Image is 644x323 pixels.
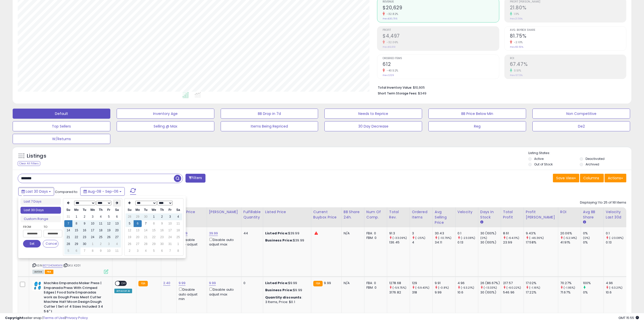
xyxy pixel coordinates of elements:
[586,162,599,166] label: Archived
[526,240,558,245] div: 17.58%
[344,231,360,236] div: N/A
[158,247,166,254] td: 6
[480,220,483,225] small: Days In Stock.
[458,231,478,236] div: 0.1
[209,287,237,296] div: Disable auto adjust max
[586,157,605,161] label: Deactivated
[510,45,523,48] small: Prev: 83.50%
[64,234,72,241] td: 21
[435,231,455,236] div: 30.43
[366,209,385,220] div: Num of Comp.
[114,289,132,293] div: Amazon AI
[23,240,41,247] button: Set
[179,237,203,252] div: Disable auto adjust min
[113,241,121,247] td: 4
[389,209,408,220] div: Total Rev.
[583,281,604,285] div: 100%
[142,213,150,220] td: 30
[428,109,526,119] button: BB Price Below Min
[438,286,449,290] small: (-0.8%)
[480,290,501,295] div: 30 (100%)
[20,216,61,222] li: Custom Range
[113,234,121,241] td: 27
[45,270,53,274] span: FBA
[64,207,72,213] th: Su
[64,227,72,234] td: 14
[503,209,522,220] div: Total Profit
[5,316,88,320] div: seller snap | |
[150,213,158,220] td: 1
[564,236,577,240] small: (-52.14%)
[89,220,97,227] td: 10
[64,213,72,220] td: 31
[221,109,318,119] button: BB Drop in 7d
[134,220,142,227] td: 6
[105,234,113,241] td: 26
[366,285,383,290] div: FBM: 0
[366,281,383,285] div: FBA: 0
[158,220,166,227] td: 9
[20,198,61,205] li: Last 7 Days
[435,209,453,225] div: Avg Selling Price
[113,227,121,234] td: 20
[166,220,174,227] td: 10
[158,213,166,220] td: 2
[412,209,430,220] div: Ordered Items
[142,234,150,241] td: 21
[150,241,158,247] td: 29
[510,1,626,3] span: Profit [PERSON_NAME]
[166,207,174,213] th: Fr
[529,286,540,290] small: (-1.16%)
[134,213,142,220] td: 29
[126,213,134,220] td: 28
[458,209,476,215] div: Velocity
[461,286,474,290] small: (-53.21%)
[383,5,499,12] h2: $20,629
[265,295,307,300] div: :
[510,17,523,20] small: Prev: 21.56%
[89,241,97,247] td: 1
[150,227,158,234] td: 15
[512,69,521,72] small: 0.51%
[385,40,398,44] small: -32.06%
[64,241,72,247] td: 28
[43,263,63,268] a: B07G4GMKMN
[89,207,97,213] th: We
[113,213,121,220] td: 6
[313,209,339,220] div: Current Buybox Price
[265,231,288,236] b: Listed Price:
[72,247,80,254] td: 6
[480,281,501,285] div: 26 (86.67%)
[88,189,118,194] span: Aug-08 - Sep-06
[580,200,626,205] div: Displaying 1 to 25 of 161 items
[80,220,89,227] td: 9
[142,247,150,254] td: 4
[158,207,166,213] th: Th
[174,247,182,254] td: 8
[174,241,182,247] td: 1
[97,213,105,220] td: 4
[158,227,166,234] td: 16
[412,231,432,236] div: 3
[385,69,398,72] small: -40.52%
[134,207,142,213] th: Mo
[324,281,331,285] span: 9.99
[66,315,88,320] a: Privacy Policy
[435,290,455,295] div: 9.99
[174,234,182,241] td: 25
[179,209,205,215] div: Min Price
[265,288,307,292] div: $9.99
[105,227,113,234] td: 19
[389,240,410,245] div: 136.45
[32,270,44,274] span: All listings currently available for purchase on Amazon
[265,238,293,243] b: Business Price:
[560,240,581,245] div: 41.91%
[265,231,307,236] div: $39.99
[606,290,626,295] div: 10.6
[480,231,501,236] div: 30 (100%)
[243,281,259,285] div: 0
[560,209,579,215] div: ROI
[503,290,524,295] div: 546.96
[415,236,425,240] small: (-25%)
[89,227,97,234] td: 17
